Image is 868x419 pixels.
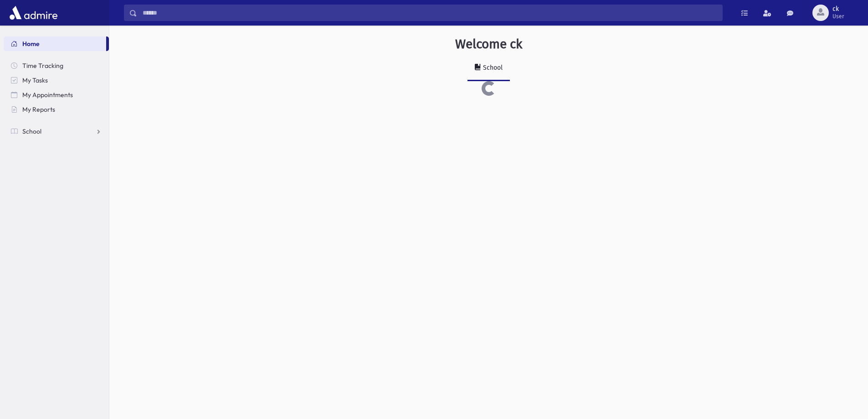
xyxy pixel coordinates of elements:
[4,36,106,51] a: Home
[137,5,722,21] input: Search
[22,40,40,48] span: Home
[455,36,522,52] h3: Welcome ck
[22,62,63,70] span: Time Tracking
[467,56,510,81] a: School
[22,105,55,114] span: My Reports
[4,88,109,102] a: My Appointments
[481,64,503,72] div: School
[22,127,41,135] span: School
[22,76,48,84] span: My Tasks
[4,124,109,139] a: School
[832,5,844,13] span: ck
[4,102,109,117] a: My Reports
[4,58,109,73] a: Time Tracking
[22,91,73,99] span: My Appointments
[832,13,844,20] span: User
[7,4,60,22] img: AdmirePro
[4,73,109,88] a: My Tasks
